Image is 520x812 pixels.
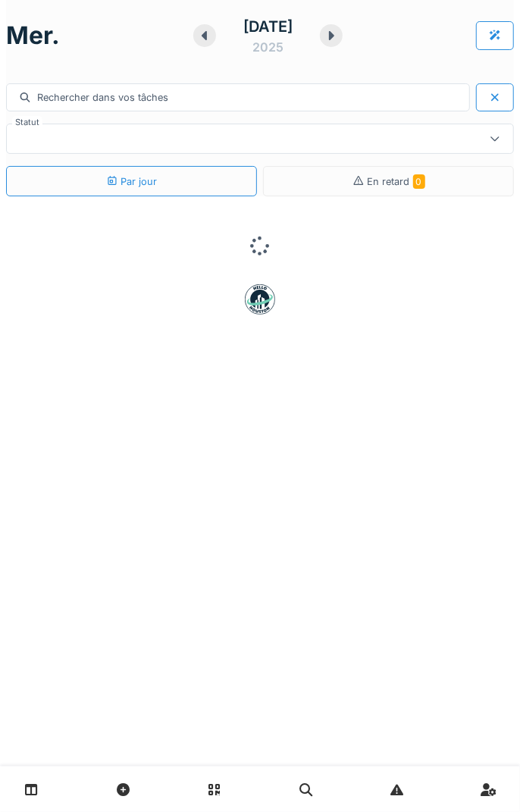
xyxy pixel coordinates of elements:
[252,38,283,56] div: 2025
[245,284,275,315] img: badge-BVDL4wpA.svg
[6,21,60,50] h1: mer.
[243,15,293,38] div: [DATE]
[106,174,158,189] div: Par jour
[368,176,425,187] span: En retard
[6,83,470,111] div: Rechercher dans vos tâches
[413,174,425,189] span: 0
[12,116,42,129] label: Statut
